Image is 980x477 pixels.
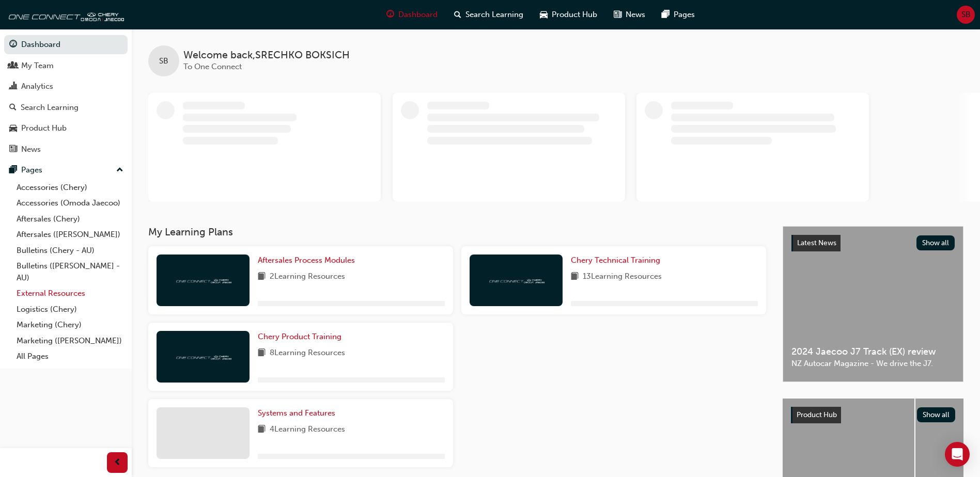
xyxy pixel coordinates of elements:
a: Bulletins (Chery - AU) [12,243,128,259]
a: car-iconProduct Hub [532,4,605,25]
a: Marketing ([PERSON_NAME]) [12,333,128,349]
h3: My Learning Plans [148,226,766,238]
button: SB [957,6,975,24]
span: 8 Learning Resources [270,347,345,360]
div: My Team [21,60,54,72]
div: News [21,144,41,155]
span: Chery Product Training [258,332,341,341]
span: up-icon [116,164,123,177]
a: Dashboard [4,35,128,54]
button: DashboardMy TeamAnalyticsSearch LearningProduct HubNews [4,33,128,161]
span: guage-icon [9,40,17,50]
span: people-icon [9,61,17,71]
a: news-iconNews [605,4,654,25]
span: News [626,9,645,21]
span: Aftersales Process Modules [258,256,355,265]
div: Product Hub [21,122,67,134]
div: Analytics [21,81,53,92]
a: News [4,140,128,159]
a: Analytics [4,77,128,96]
button: Pages [4,161,128,180]
button: Show all [916,235,955,250]
a: Marketing (Chery) [12,317,128,333]
span: car-icon [9,124,17,133]
a: Product HubShow all [791,407,955,423]
span: Chery Technical Training [571,256,660,265]
span: search-icon [454,8,461,21]
a: Logistics (Chery) [12,301,128,317]
span: 13 Learning Resources [583,271,662,283]
img: oneconnect [488,275,545,285]
span: Systems and Features [258,408,335,418]
div: Pages [21,164,42,176]
span: book-icon [571,271,579,283]
a: Aftersales Process Modules [258,255,359,266]
a: All Pages [12,348,128,364]
a: Search Learning [4,98,128,117]
span: Pages [674,9,695,21]
a: Accessories (Chery) [12,180,128,196]
span: Latest News [797,239,836,247]
span: 4 Learning Resources [270,423,345,436]
span: news-icon [614,8,621,21]
span: Dashboard [398,9,438,21]
span: prev-icon [114,456,121,469]
img: oneconnect [5,4,124,25]
span: pages-icon [662,8,670,21]
img: oneconnect [175,352,231,361]
span: 2024 Jaecoo J7 Track (EX) review [791,346,955,358]
span: Welcome back , SRECHKO BOKSICH [183,50,350,61]
a: Chery Product Training [258,331,346,343]
div: Open Intercom Messenger [945,442,970,467]
span: guage-icon [386,8,394,21]
span: book-icon [258,347,266,360]
span: 2 Learning Resources [270,271,345,283]
a: Aftersales ([PERSON_NAME]) [12,227,128,243]
a: Latest NewsShow all2024 Jaecoo J7 Track (EX) reviewNZ Autocar Magazine - We drive the J7. [783,226,963,382]
a: Aftersales (Chery) [12,211,128,227]
span: book-icon [258,423,266,436]
span: SB [961,9,971,21]
span: book-icon [258,271,266,283]
span: To One Connect [183,62,242,71]
span: car-icon [540,8,548,21]
span: pages-icon [9,166,17,175]
a: Systems and Features [258,407,339,419]
img: oneconnect [175,275,231,285]
span: Product Hub [552,9,597,21]
span: Product Hub [797,410,837,419]
a: guage-iconDashboard [378,4,446,25]
div: Search Learning [21,102,79,114]
a: Accessories (Omoda Jaecoo) [12,195,128,211]
a: External Resources [12,285,128,301]
span: NZ Autocar Magazine - We drive the J7. [791,358,955,370]
a: search-iconSearch Learning [446,4,532,25]
span: chart-icon [9,82,17,91]
a: Bulletins ([PERSON_NAME] - AU) [12,258,128,285]
span: Search Learning [465,9,523,21]
span: news-icon [9,145,17,154]
a: Latest NewsShow all [791,235,955,251]
span: SB [159,55,168,67]
a: Chery Technical Training [571,255,664,266]
a: pages-iconPages [654,4,703,25]
button: Show all [917,407,956,422]
a: Product Hub [4,119,128,138]
span: search-icon [9,103,17,113]
a: My Team [4,56,128,75]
